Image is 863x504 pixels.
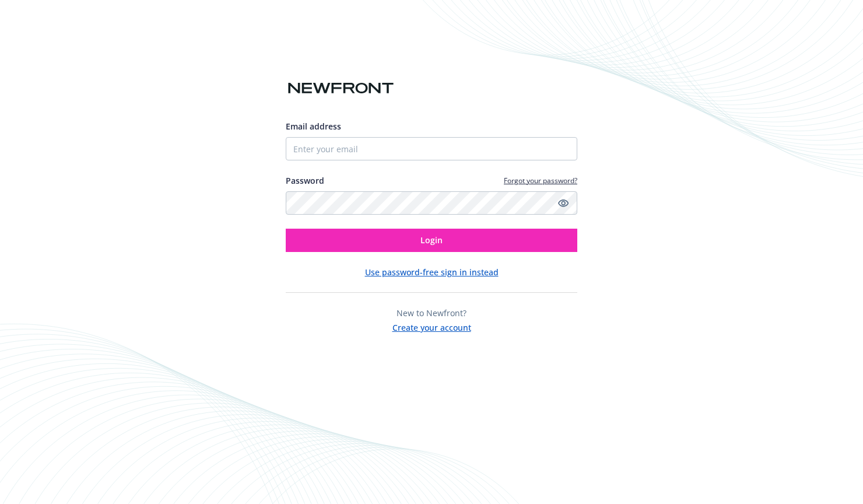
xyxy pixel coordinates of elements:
input: Enter your email [286,137,577,160]
img: Newfront logo [286,78,396,99]
span: Email address [286,121,341,132]
a: Show password [556,196,570,210]
input: Enter your password [286,191,577,215]
button: Use password-free sign in instead [365,266,499,278]
label: Password [286,174,324,187]
span: New to Newfront? [397,307,466,318]
a: Forgot your password? [504,176,577,185]
button: Login [286,229,577,252]
button: Create your account [392,319,471,334]
span: Login [420,235,443,246]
